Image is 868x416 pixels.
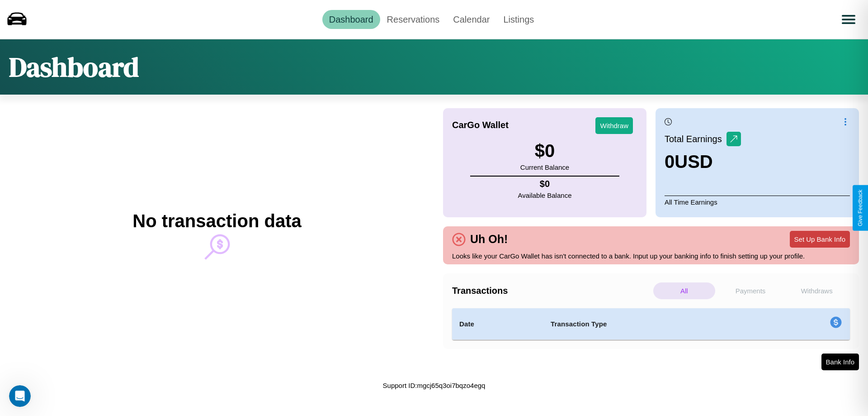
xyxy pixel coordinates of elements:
[665,196,850,208] p: All Time Earnings
[380,10,447,29] a: Reservations
[821,354,859,370] button: Bank Info
[9,48,139,86] h1: Dashboard
[9,385,31,407] iframe: Intercom live chat
[518,179,572,189] h4: $ 0
[720,282,782,299] p: Payments
[132,211,301,231] h2: No transaction data
[452,250,850,262] p: Looks like your CarGo Wallet has isn't connected to a bank. Input up your banking info to finish ...
[446,10,496,29] a: Calendar
[466,233,512,246] h4: Uh Oh!
[518,189,572,201] p: Available Balance
[452,286,651,296] h4: Transactions
[786,282,848,299] p: Withdraws
[383,379,486,392] p: Support ID: mgcj65q3oi7bqzo4egq
[551,319,756,330] h4: Transaction Type
[836,7,861,32] button: Open menu
[857,190,863,226] div: Give Feedback
[459,319,536,330] h4: Date
[322,10,380,29] a: Dashboard
[452,120,509,130] h4: CarGo Wallet
[653,282,715,299] p: All
[665,131,726,147] p: Total Earnings
[496,10,541,29] a: Listings
[520,161,569,173] p: Current Balance
[790,231,850,248] button: Set Up Bank Info
[452,308,850,340] table: simple table
[665,152,741,172] h3: 0 USD
[520,141,569,161] h3: $ 0
[595,117,633,134] button: Withdraw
